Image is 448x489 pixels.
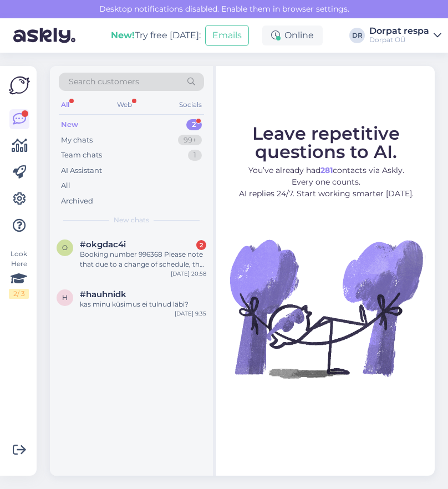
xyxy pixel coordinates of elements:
[61,165,102,176] div: AI Assistant
[226,165,426,200] p: You’ve already had contacts via Askly. Every one counts. AI replies 24/7. Start working smarter [...
[61,180,70,191] div: All
[111,30,135,40] b: New!
[114,215,149,225] span: New chats
[177,98,204,112] div: Socials
[226,208,426,408] img: No Chat active
[171,269,206,278] div: [DATE] 20:58
[9,75,30,96] img: Askly Logo
[62,243,68,252] span: o
[61,135,93,146] div: My chats
[188,150,202,161] div: 1
[9,289,29,299] div: 2 / 3
[80,289,126,299] span: #hauhnidk
[349,28,365,43] div: DR
[196,240,206,250] div: 2
[320,165,333,175] b: 281
[252,123,400,162] span: Leave repetitive questions to AI.
[111,29,201,42] div: Try free [DATE]:
[369,27,429,35] div: Dorpat respa
[186,119,202,130] div: 2
[262,26,323,45] div: Online
[205,25,249,46] button: Emails
[369,27,441,44] a: Dorpat respaDorpat OÜ
[61,119,78,130] div: New
[80,299,206,309] div: kas minu küsimus ei tulnud läbi?
[69,76,139,88] span: Search customers
[62,293,68,302] span: h
[9,249,29,299] div: Look Here
[178,135,202,146] div: 99+
[59,98,72,112] div: All
[61,150,102,161] div: Team chats
[175,309,206,318] div: [DATE] 9:35
[369,35,429,44] div: Dorpat OÜ
[115,98,134,112] div: Web
[80,240,126,249] span: #okgdac4i
[80,249,206,269] div: Booking number 996368 Please note that due to a change of schedule, the noted above reservation h...
[61,196,93,207] div: Archived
